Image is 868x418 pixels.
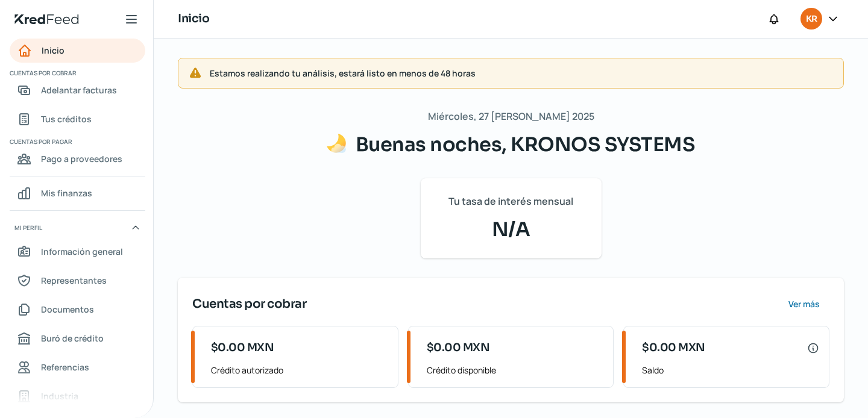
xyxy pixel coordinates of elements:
a: Mis finanzas [10,181,145,205]
a: Buró de crédito [10,326,145,351]
span: Mi perfil [14,222,42,233]
span: Representantes [41,273,107,288]
a: Industria [10,384,145,408]
a: Información general [10,240,145,264]
span: $0.00 MXN [211,340,274,356]
span: Pago a proveedores [41,151,122,166]
a: Tus créditos [10,107,145,131]
h1: Inicio [178,10,209,28]
span: Mis finanzas [41,186,92,201]
button: Ver más [778,292,829,316]
a: Inicio [10,39,145,63]
span: Cuentas por cobrar [192,295,306,313]
span: Información general [41,244,123,259]
span: Crédito autorizado [211,363,388,378]
span: Cuentas por pagar [10,136,143,147]
a: Representantes [10,269,145,293]
span: Buenas noches, KRONOS SYSTEMS [356,133,696,157]
span: $0.00 MXN [427,340,490,356]
span: Crédito disponible [427,363,604,378]
span: $0.00 MXN [642,340,705,356]
span: Miércoles, 27 [PERSON_NAME] 2025 [428,108,594,125]
span: Cuentas por cobrar [10,67,143,78]
a: Documentos [10,298,145,322]
span: Buró de crédito [41,331,104,346]
span: Ver más [788,300,820,308]
a: Pago a proveedores [10,147,145,171]
span: Tus créditos [41,111,92,126]
span: Estamos realizando tu análisis, estará listo en menos de 48 horas [210,66,834,81]
span: Documentos [41,302,94,317]
span: Adelantar facturas [41,83,117,98]
span: Inicio [42,43,64,58]
span: Referencias [41,360,89,375]
span: Industria [41,388,78,404]
span: Saldo [642,363,819,378]
a: Adelantar facturas [10,78,145,102]
a: Referencias [10,355,145,379]
span: N/A [435,215,587,244]
img: Saludos [327,134,346,153]
span: Tu tasa de interés mensual [448,193,573,210]
span: KR [806,12,817,27]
